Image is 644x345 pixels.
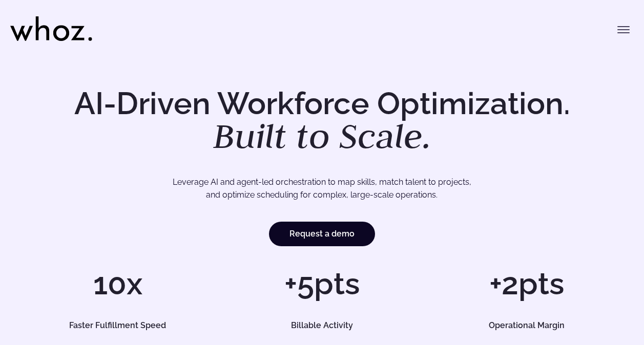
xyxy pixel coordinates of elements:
[30,321,205,330] h5: Faster Fulfillment Speed
[613,19,634,40] button: Toggle menu
[20,268,215,299] h1: 10x
[213,113,431,158] em: Built to Scale.
[269,222,375,246] a: Request a demo
[235,321,409,330] h5: Billable Activity
[439,321,614,330] h5: Operational Margin
[429,268,624,299] h1: +2pts
[576,277,630,331] iframe: Chatbot
[51,176,593,202] p: Leverage AI and agent-led orchestration to map skills, match talent to projects, and optimize sch...
[225,268,419,299] h1: +5pts
[60,88,585,154] h1: AI-Driven Workforce Optimization.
